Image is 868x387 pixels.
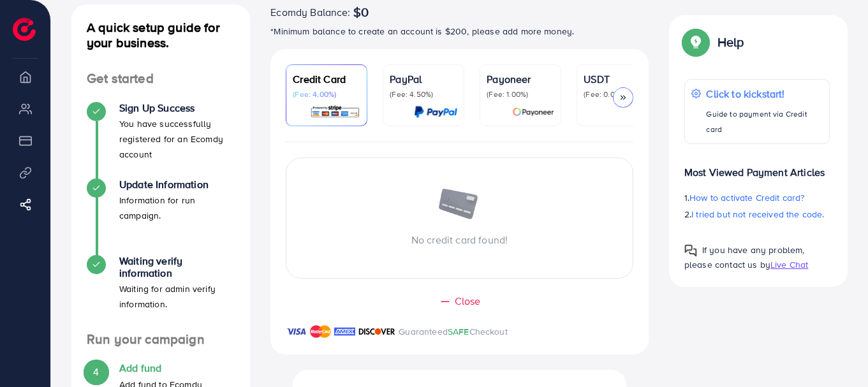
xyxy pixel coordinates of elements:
p: (Fee: 4.00%) [293,89,360,99]
p: Guaranteed Checkout [399,324,508,339]
p: (Fee: 0.00%) [584,89,651,99]
p: 2. [684,207,830,222]
img: brand [334,324,355,339]
p: Information for run campaign. [119,193,235,223]
li: Waiting verify information [71,255,250,332]
p: Click to kickstart! [706,86,823,101]
p: Payoneer [487,71,554,87]
img: logo [13,18,36,41]
img: card [310,105,360,119]
li: Update Information [71,179,250,255]
h4: Update Information [119,179,235,191]
h4: Waiting verify information [119,255,235,279]
h4: Add fund [119,362,235,374]
span: If you have any problem, please contact us by [684,244,805,271]
span: 4 [93,365,99,379]
img: brand [358,324,395,339]
img: Popup guide [684,31,707,54]
img: image [438,189,482,222]
img: brand [310,324,331,339]
h4: Sign Up Success [119,102,235,114]
li: Sign Up Success [71,102,250,179]
span: SAFE [448,325,469,338]
span: Ecomdy Balance: [270,4,350,20]
span: How to activate Credit card? [689,191,804,204]
p: Help [717,34,744,50]
p: (Fee: 1.00%) [487,89,554,99]
p: Most Viewed Payment Articles [684,154,830,180]
h4: Get started [71,71,250,87]
p: Guide to payment via Credit card [706,106,823,137]
p: (Fee: 4.50%) [390,89,457,99]
img: brand [286,324,307,339]
p: 1. [684,190,830,205]
img: card [414,105,457,119]
h4: Run your campaign [71,332,250,347]
p: Waiting for admin verify information. [119,281,235,312]
iframe: Chat [814,330,858,377]
h4: A quick setup guide for your business. [71,20,250,50]
span: Live Chat [770,258,808,271]
span: I tried but not received the code. [691,208,824,221]
span: Close [455,294,481,309]
p: Credit Card [293,71,360,87]
p: You have successfully registered for an Ecomdy account [119,116,235,162]
p: PayPal [390,71,457,87]
p: No credit card found! [286,232,633,247]
img: card [512,105,554,119]
span: $0 [353,4,369,20]
p: *Minimum balance to create an account is $200, please add more money. [270,24,649,39]
p: USDT [584,71,651,87]
img: Popup guide [684,244,697,257]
